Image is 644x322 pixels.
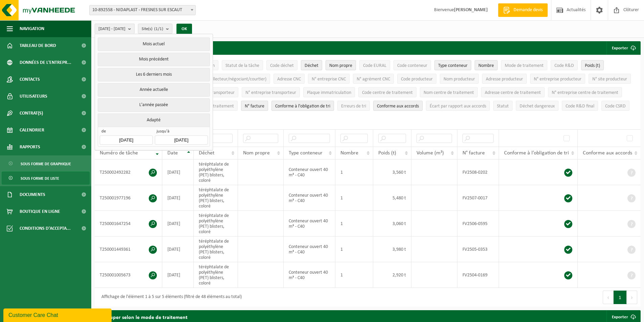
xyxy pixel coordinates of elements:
span: Déchet dangereux [520,104,555,109]
td: téréphtalate de polyéthylène (PET) blisters, coloré [194,211,238,237]
span: Conforme aux accords [377,104,419,109]
td: Conteneur ouvert 40 m³ - C40 [284,211,336,237]
button: Code EURALCode EURAL: Activate to sort [359,60,390,70]
span: N° site producteur [592,77,627,82]
button: NombreNombre: Activate to sort [475,60,498,70]
strong: [PERSON_NAME] [454,7,488,13]
button: Type conteneurType conteneur: Activate to sort [434,60,471,70]
span: Calendrier [20,122,44,139]
td: T250001449361 [95,237,162,262]
td: FV2508-0202 [457,159,499,185]
span: Rapports [20,139,40,155]
span: Volume (m³) [416,150,444,156]
span: Conforme à l’obligation de tri [275,104,330,109]
button: Code centre de traitementCode centre de traitement: Activate to sort [358,87,416,97]
td: 3,560 t [373,159,411,185]
td: Conteneur ouvert 40 m³ - C40 [284,237,336,262]
button: Next [627,291,637,304]
a: Sous forme de liste [2,172,90,184]
span: Écart par rapport aux accords [430,104,486,109]
button: DéchetDéchet: Activate to sort [301,60,322,70]
button: N° factureN° facture: Activate to sort [241,101,268,111]
a: Sous forme de graphique [2,157,90,170]
span: Nom producteur [444,77,475,82]
count: (1/1) [154,27,163,31]
span: Sous forme de graphique [21,157,71,170]
td: FV2505-0353 [457,237,499,262]
span: Poids (t) [585,63,600,68]
button: Code CSRDCode CSRD: Activate to sort [601,101,629,111]
button: N° site producteurN° site producteur : Activate to sort [589,74,631,84]
td: 3,980 t [373,237,411,262]
td: 1 [335,211,373,237]
button: Adresse centre de traitementAdresse centre de traitement: Activate to sort [481,87,545,97]
span: Conforme à l’obligation de tri [504,150,569,156]
td: 5,480 t [373,185,411,211]
span: N° entreprise transporteur [245,90,296,95]
td: 1 [335,237,373,262]
td: T250002492282 [95,159,162,185]
span: Navigation [20,20,44,37]
button: Previous [603,291,614,304]
td: téréphtalate de polyéthylène (PET) blisters, coloré [194,185,238,211]
span: Contacts [20,71,40,88]
span: Code producteur [401,77,433,82]
button: Code producteurCode producteur: Activate to sort [397,74,436,84]
td: T250001977196 [95,185,162,211]
span: Adresse CNC [277,77,301,82]
span: Code EURAL [363,63,386,68]
span: Nombre [340,150,358,156]
span: Documents [20,186,45,203]
td: T250001647254 [95,211,162,237]
button: OK [176,24,192,34]
td: [DATE] [162,211,194,237]
button: Nom centre de traitementNom centre de traitement: Activate to sort [420,87,478,97]
td: téréphtalate de polyéthylène (PET) blisters, coloré [194,237,238,262]
span: Adresse centre de traitement [485,90,541,95]
span: Code R&D [554,63,574,68]
td: téréphtalate de polyéthylène (PET) blisters, coloré [194,159,238,185]
button: Poids (t)Poids (t): Activate to sort [581,60,604,70]
span: Conditions d'accepta... [20,220,71,237]
button: Mois précédent [98,53,210,66]
span: Statut de la tâche [225,63,259,68]
button: N° entreprise CNCN° entreprise CNC: Activate to sort [308,74,350,84]
button: Les 6 derniers mois [98,68,210,81]
span: N° entreprise centre de traitement [552,90,618,95]
td: [DATE] [162,237,194,262]
span: Nombre [478,63,494,68]
td: téréphtalate de polyéthylène (PET) blisters, coloré [194,262,238,288]
span: Nom centre de traitement [424,90,474,95]
span: Poids (t) [378,150,396,156]
iframe: chat widget [3,307,113,322]
span: Mode de traitement [505,63,544,68]
button: Exporter [606,41,640,55]
td: [DATE] [162,185,194,211]
span: N° agrément CNC [357,77,390,82]
button: Adresse producteurAdresse producteur: Activate to sort [482,74,527,84]
button: Mode de traitementMode de traitement: Activate to sort [501,60,547,70]
td: Conteneur ouvert 40 m³ - C40 [284,159,336,185]
span: Type conteneur [438,63,468,68]
span: Site(s) [142,24,163,34]
span: Nom CNC (collecteur/négociant/courtier) [188,77,266,82]
span: Adresse producteur [486,77,523,82]
span: Nom propre [329,63,352,68]
td: [DATE] [162,262,194,288]
button: N° entreprise transporteurN° entreprise transporteur: Activate to sort [242,87,300,97]
button: Adresse transporteurAdresse transporteur: Activate to sort [191,87,238,97]
span: Code CSRD [605,104,626,109]
span: Code centre de traitement [362,90,413,95]
span: N° entreprise producteur [534,77,581,82]
button: Conforme aux accords : Activate to sort [373,101,423,111]
span: Déchet [199,150,214,156]
span: de [100,129,152,135]
td: Conteneur ouvert 40 m³ - C40 [284,185,336,211]
span: N° facture [462,150,485,156]
span: N° entreprise CNC [312,77,346,82]
button: [DATE] - [DATE] [95,24,135,34]
span: 10-892558 - NIDAPLAST - FRESNES SUR ESCAUT [90,5,195,15]
a: Demande devis [498,3,548,17]
span: Plaque immatriculation [307,90,351,95]
button: Déchet dangereux : Activate to sort [516,101,558,111]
